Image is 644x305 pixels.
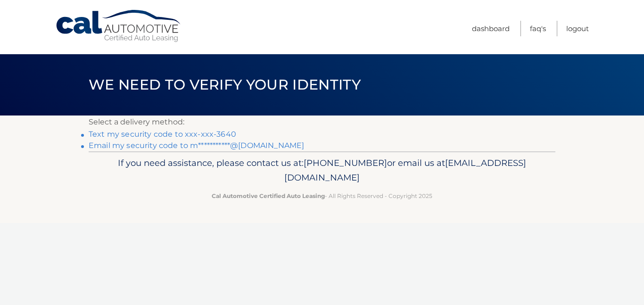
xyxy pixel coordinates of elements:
span: We need to verify your identity [89,76,361,93]
p: - All Rights Reserved - Copyright 2025 [95,191,549,201]
a: Cal Automotive [55,9,182,43]
a: Text my security code to xxx-xxx-3640 [89,130,236,139]
p: Select a delivery method: [89,115,555,129]
a: Logout [566,21,589,36]
strong: Cal Automotive Certified Auto Leasing [212,192,325,199]
span: [PHONE_NUMBER] [304,157,387,168]
p: If you need assistance, please contact us at: or email us at [95,156,549,186]
a: FAQ's [530,21,546,36]
a: Dashboard [472,21,510,36]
